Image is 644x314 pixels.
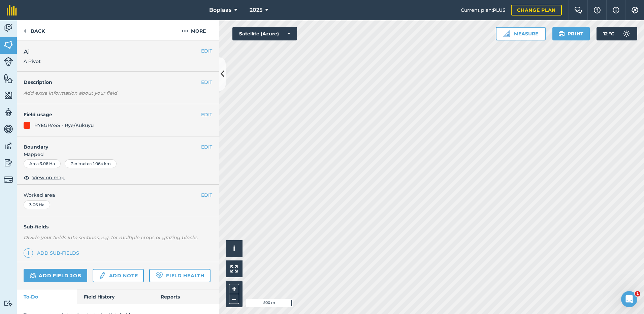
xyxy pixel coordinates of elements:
[7,5,17,15] img: fieldmargin Logo
[209,6,231,14] span: Boplaas
[496,27,546,40] button: Measure
[229,294,239,304] button: –
[24,111,201,118] h4: Field usage
[182,27,188,35] img: svg+xml;base64,PHN2ZyB4bWxucz0iaHR0cDovL3d3dy53My5vcmcvMjAwMC9zdmciIHdpZHRoPSIyMCIgaGVpZ2h0PSIyNC...
[154,289,219,304] a: Reports
[230,265,238,273] img: Four arrows, one pointing top left, one top right, one bottom right and the last bottom left
[4,124,13,134] img: svg+xml;base64,PD94bWwgdmVyc2lvbj0iMS4wIiBlbmNvZGluZz0idXRmLTgiPz4KPCEtLSBHZW5lcmF0b3I6IEFkb2JlIE...
[4,57,13,66] img: svg+xml;base64,PD94bWwgdmVyc2lvbj0iMS4wIiBlbmNvZGluZz0idXRmLTgiPz4KPCEtLSBHZW5lcmF0b3I6IEFkb2JlIE...
[24,174,65,182] button: View on map
[232,27,297,40] button: Satellite (Azure)
[17,289,77,304] a: To-Do
[24,78,212,86] h4: Description
[24,174,30,182] img: svg+xml;base64,PHN2ZyB4bWxucz0iaHR0cDovL3d3dy53My5vcmcvMjAwMC9zdmciIHdpZHRoPSIxOCIgaGVpZ2h0PSIyNC...
[17,20,52,40] a: Back
[201,191,212,199] button: EDIT
[24,269,87,282] a: Add field job
[503,30,510,37] img: Ruler icon
[32,174,65,181] span: View on map
[24,234,197,241] em: Divide your fields into sections, e.g. for multiple crops or grazing blocks
[226,240,243,257] button: i
[24,191,212,199] span: Worked area
[201,47,212,55] button: EDIT
[461,6,506,14] span: Current plan : PLUS
[635,291,640,296] span: 1
[201,143,212,151] button: EDIT
[4,107,13,117] img: svg+xml;base64,PD94bWwgdmVyc2lvbj0iMS4wIiBlbmNvZGluZz0idXRmLTgiPz4KPCEtLSBHZW5lcmF0b3I6IEFkb2JlIE...
[621,291,637,307] iframe: Intercom live chat
[620,27,633,40] img: svg+xml;base64,PD94bWwgdmVyc2lvbj0iMS4wIiBlbmNvZGluZz0idXRmLTgiPz4KPCEtLSBHZW5lcmF0b3I6IEFkb2JlIE...
[574,7,582,13] img: Two speech bubbles overlapping with the left bubble in the forefront
[17,223,219,230] h4: Sub-fields
[17,151,219,158] span: Mapped
[4,40,13,50] img: svg+xml;base64,PHN2ZyB4bWxucz0iaHR0cDovL3d3dy53My5vcmcvMjAwMC9zdmciIHdpZHRoPSI1NiIgaGVpZ2h0PSI2MC...
[24,200,50,209] div: 3.06 Ha
[631,7,639,13] img: A cog icon
[4,90,13,100] img: svg+xml;base64,PHN2ZyB4bWxucz0iaHR0cDovL3d3dy53My5vcmcvMjAwMC9zdmciIHdpZHRoPSI1NiIgaGVpZ2h0PSI2MC...
[201,111,212,118] button: EDIT
[77,289,154,304] a: Field History
[24,159,61,168] div: Area : 3.06 Ha
[558,30,565,38] img: svg+xml;base64,PHN2ZyB4bWxucz0iaHR0cDovL3d3dy53My5vcmcvMjAwMC9zdmciIHdpZHRoPSIxOSIgaGVpZ2h0PSIyNC...
[593,7,601,13] img: A question mark icon
[4,23,13,33] img: svg+xml;base64,PD94bWwgdmVyc2lvbj0iMS4wIiBlbmNvZGluZz0idXRmLTgiPz4KPCEtLSBHZW5lcmF0b3I6IEFkb2JlIE...
[597,27,637,40] button: 12 °C
[201,78,212,86] button: EDIT
[24,248,82,258] a: Add sub-fields
[613,6,619,14] img: svg+xml;base64,PHN2ZyB4bWxucz0iaHR0cDovL3d3dy53My5vcmcvMjAwMC9zdmciIHdpZHRoPSIxNyIgaGVpZ2h0PSIxNy...
[24,27,27,35] img: svg+xml;base64,PHN2ZyB4bWxucz0iaHR0cDovL3d3dy53My5vcmcvMjAwMC9zdmciIHdpZHRoPSI5IiBoZWlnaHQ9IjI0Ii...
[250,6,262,14] span: 2025
[149,269,210,282] a: Field Health
[99,272,106,280] img: svg+xml;base64,PD94bWwgdmVyc2lvbj0iMS4wIiBlbmNvZGluZz0idXRmLTgiPz4KPCEtLSBHZW5lcmF0b3I6IEFkb2JlIE...
[4,73,13,84] img: svg+xml;base64,PHN2ZyB4bWxucz0iaHR0cDovL3d3dy53My5vcmcvMjAwMC9zdmciIHdpZHRoPSI1NiIgaGVpZ2h0PSI2MC...
[24,58,41,65] span: A Pivot
[229,284,239,294] button: +
[26,249,31,257] img: svg+xml;base64,PHN2ZyB4bWxucz0iaHR0cDovL3d3dy53My5vcmcvMjAwMC9zdmciIHdpZHRoPSIxNCIgaGVpZ2h0PSIyNC...
[30,272,36,280] img: svg+xml;base64,PD94bWwgdmVyc2lvbj0iMS4wIiBlbmNvZGluZz0idXRmLTgiPz4KPCEtLSBHZW5lcmF0b3I6IEFkb2JlIE...
[233,244,235,253] span: i
[24,90,117,96] em: Add extra information about your field
[603,27,614,40] span: 12 ° C
[4,175,13,184] img: svg+xml;base64,PD94bWwgdmVyc2lvbj0iMS4wIiBlbmNvZGluZz0idXRmLTgiPz4KPCEtLSBHZW5lcmF0b3I6IEFkb2JlIE...
[552,27,590,40] button: Print
[34,122,94,129] div: RYEGRASS - Rye/Kukuyu
[4,300,13,307] img: svg+xml;base64,PD94bWwgdmVyc2lvbj0iMS4wIiBlbmNvZGluZz0idXRmLTgiPz4KPCEtLSBHZW5lcmF0b3I6IEFkb2JlIE...
[93,269,144,282] a: Add note
[4,141,13,151] img: svg+xml;base64,PD94bWwgdmVyc2lvbj0iMS4wIiBlbmNvZGluZz0idXRmLTgiPz4KPCEtLSBHZW5lcmF0b3I6IEFkb2JlIE...
[168,20,219,40] button: More
[65,159,117,168] div: Perimeter : 1.064 km
[17,136,201,151] h4: Boundary
[4,158,13,168] img: svg+xml;base64,PD94bWwgdmVyc2lvbj0iMS4wIiBlbmNvZGluZz0idXRmLTgiPz4KPCEtLSBHZW5lcmF0b3I6IEFkb2JlIE...
[24,47,41,57] span: A1
[511,5,562,15] a: Change plan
